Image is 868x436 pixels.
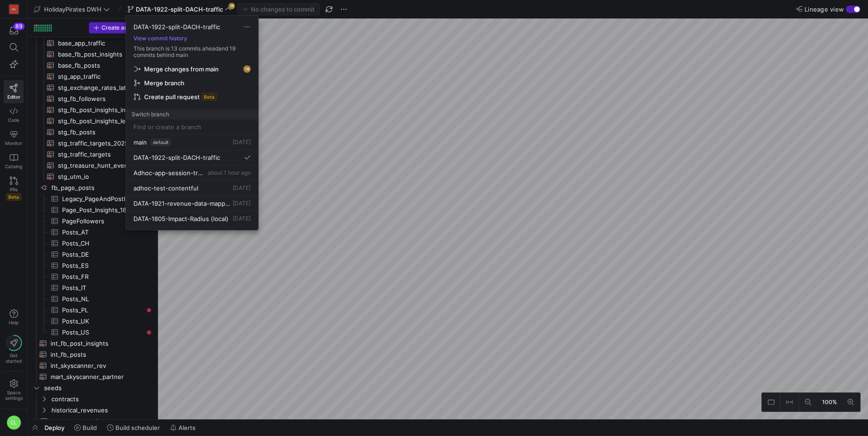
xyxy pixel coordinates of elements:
[133,169,206,177] span: Adhoc-app-session-traffic
[130,62,254,76] button: Merge changes from main
[144,65,219,73] span: Merge changes from main
[144,93,200,101] span: Create pull request
[133,139,147,146] span: main
[133,184,198,192] span: adhoc-test-contentful
[130,90,254,104] button: Create pull requestBeta
[130,76,254,90] button: Merge branch
[133,200,231,207] span: DATA-1921-revenue-data-mapping
[208,169,251,176] span: about 1 hour ago
[126,35,195,42] button: View commit history
[144,79,184,87] span: Merge branch
[151,139,171,146] span: default
[233,200,251,207] span: [DATE]
[233,184,251,191] span: [DATE]
[126,45,258,58] p: This branch is 13 commits ahead and 19 commits behind main
[133,123,251,131] input: Find or create a branch
[133,23,220,31] span: DATA-1922-split-DACH-traffic
[211,215,228,222] span: (local)
[133,154,220,161] span: DATA-1922-split-DACH-traffic
[233,215,251,222] span: [DATE]
[202,93,217,101] span: Beta
[133,215,209,222] span: DATA-1805-Impact-Radius
[233,139,251,145] span: [DATE]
